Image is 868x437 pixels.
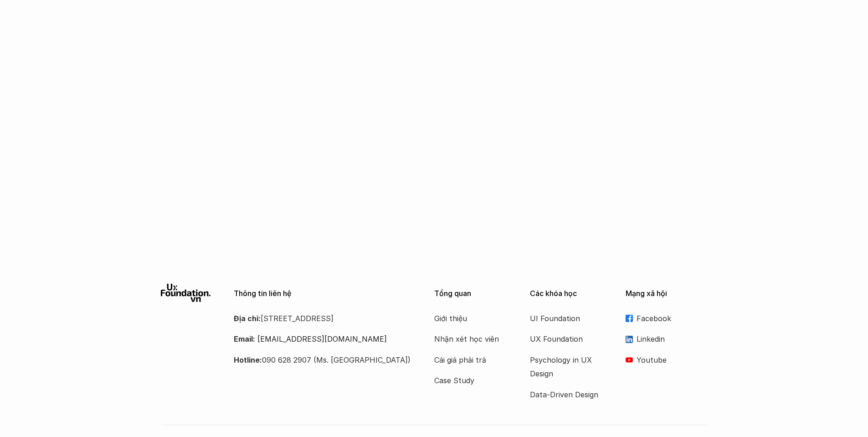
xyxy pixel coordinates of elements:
[434,289,516,298] p: Tổng quan
[530,332,603,346] a: UX Foundation
[626,312,708,325] a: Facebook
[626,353,708,367] a: Youtube
[637,353,708,367] p: Youtube
[434,374,507,387] a: Case Study
[530,289,612,298] p: Các khóa học
[530,388,603,401] a: Data-Driven Design
[434,312,507,325] a: Giới thiệu
[637,312,708,325] p: Facebook
[434,353,507,367] a: Cái giá phải trả
[434,332,507,346] a: Nhận xét học viên
[626,332,708,346] a: Linkedin
[530,312,603,325] a: UI Foundation
[626,289,708,298] p: Mạng xã hội
[637,332,708,346] p: Linkedin
[530,353,603,381] a: Psychology in UX Design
